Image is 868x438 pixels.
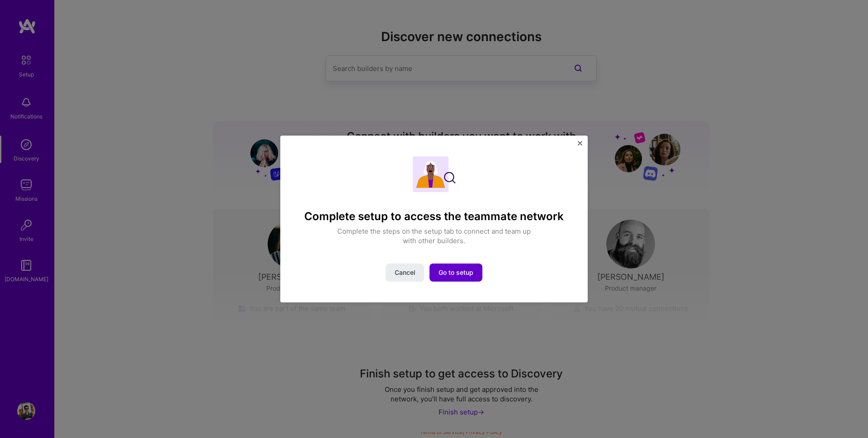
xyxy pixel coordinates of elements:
[395,268,415,277] span: Cancel
[578,141,582,151] button: Close
[304,210,564,223] h4: Complete setup to access the teammate network
[429,264,482,282] button: Go to setup
[413,156,456,192] img: Complete setup illustration
[386,264,424,282] button: Cancel
[439,268,473,277] span: Go to setup
[332,226,536,245] p: Complete the steps on the setup tab to connect and team up with other builders.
